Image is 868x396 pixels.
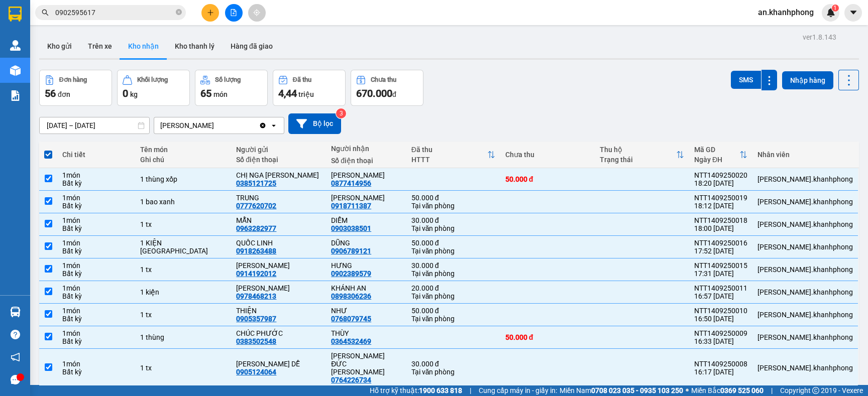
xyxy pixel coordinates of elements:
[331,171,401,179] div: LẠC KHANH
[40,117,149,134] input: Select a date range.
[236,171,321,179] div: CHỊ NGA ĐÀM
[259,121,267,129] svg: Clear value
[731,71,761,89] button: SMS
[10,307,21,317] img: warehouse-icon
[757,266,853,274] div: kim.khanhphong
[411,156,487,164] div: HTTT
[757,364,853,372] div: kim.khanhphong
[236,368,276,376] div: 0905124064
[236,146,321,154] div: Người gửi
[273,70,346,106] button: Đã thu4,44 triệu
[62,284,130,292] div: 1 món
[137,76,168,83] div: Khối lượng
[270,121,278,129] svg: open
[236,337,276,345] div: 0383502548
[236,239,321,247] div: QUỐC LINH
[176,9,182,15] span: close-circle
[236,179,276,187] div: 0385121725
[58,90,70,98] span: đơn
[62,292,130,300] div: Bất kỳ
[288,113,341,134] button: Bộ lọc
[140,146,227,154] div: Tên món
[62,329,130,337] div: 1 món
[351,70,423,106] button: Chưa thu670.000đ
[686,388,689,392] span: ⚪️
[331,216,401,224] div: DIỄM
[331,224,371,232] div: 0903038501
[11,375,20,384] span: message
[9,7,22,22] img: logo-vxr
[371,76,396,83] div: Chưa thu
[236,360,321,368] div: TRẦN THỊ DỄ
[200,87,211,99] span: 65
[62,270,130,278] div: Bất kỳ
[782,71,833,89] button: Nhập hàng
[832,5,839,12] sup: 1
[694,171,747,179] div: NTT1409250020
[236,202,276,210] div: 0777620702
[411,284,495,292] div: 20.000 đ
[757,243,853,251] div: kim.khanhphong
[59,76,87,83] div: Đơn hàng
[117,70,190,106] button: Khối lượng0kg
[826,8,835,17] img: icon-new-feature
[215,76,241,83] div: Số lượng
[62,337,130,345] div: Bất kỳ
[694,179,747,187] div: 18:20 [DATE]
[694,202,747,210] div: 18:12 [DATE]
[215,120,216,130] input: Selected Phạm Ngũ Lão.
[757,198,853,206] div: kim.khanhphong
[694,146,739,154] div: Mã GD
[11,330,20,339] span: question-circle
[411,315,495,323] div: Tại văn phòng
[10,90,21,101] img: solution-icon
[123,87,128,99] span: 0
[331,179,371,187] div: 0877414956
[411,270,495,278] div: Tại văn phòng
[406,142,500,168] th: Toggle SortBy
[140,288,227,296] div: 1 kiện
[694,261,747,270] div: NTT1409250015
[80,34,120,58] button: Trên xe
[694,307,747,315] div: NTT1409250010
[370,385,462,396] span: Hỗ trợ kỹ thuật:
[140,311,227,319] div: 1 tx
[812,387,819,394] span: copyright
[771,385,773,396] span: |
[62,194,130,202] div: 1 món
[140,198,227,206] div: 1 bao xanh
[331,145,401,153] div: Người nhận
[419,386,462,394] strong: 1900 633 818
[331,202,371,210] div: 0918711387
[331,261,401,270] div: HƯNG
[140,175,227,183] div: 1 thùng xốp
[757,311,853,319] div: kim.khanhphong
[62,239,130,247] div: 1 món
[140,364,227,372] div: 1 tx
[62,360,130,368] div: 1 món
[757,333,853,341] div: kim.khanhphong
[694,337,747,345] div: 16:33 [DATE]
[62,307,130,315] div: 1 món
[201,4,219,22] button: plus
[411,216,495,224] div: 30.000 đ
[236,270,276,278] div: 0914192012
[411,224,495,232] div: Tại văn phòng
[62,224,130,232] div: Bất kỳ
[62,179,130,187] div: Bất kỳ
[11,352,20,362] span: notification
[720,386,764,394] strong: 0369 525 060
[336,108,346,118] sup: 3
[694,224,747,232] div: 18:00 [DATE]
[694,315,747,323] div: 16:50 [DATE]
[236,329,321,337] div: CHÚC PHƯỚC
[140,333,227,341] div: 1 thùng
[10,65,21,76] img: warehouse-icon
[331,194,401,202] div: MUÔN PHƯƠNG
[411,194,495,202] div: 50.000 đ
[62,151,130,159] div: Chi tiết
[694,194,747,202] div: NTT1409250019
[505,333,590,341] div: 50.000 đ
[42,9,49,16] span: search
[248,4,266,22] button: aim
